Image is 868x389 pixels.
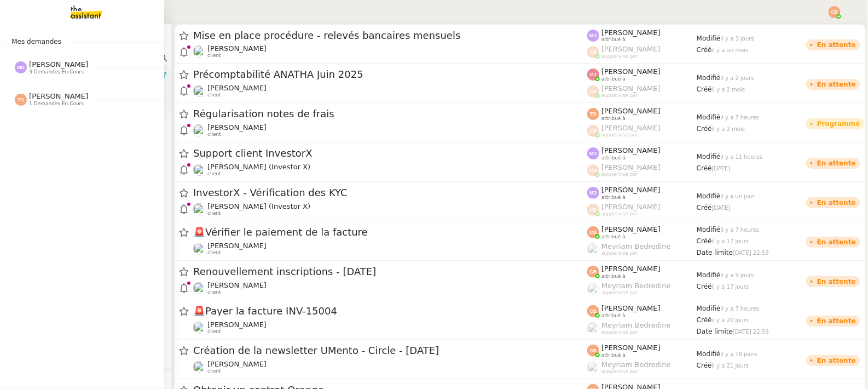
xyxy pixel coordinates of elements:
[587,146,697,161] app-user-label: attribué à
[587,283,599,295] img: users%2FaellJyylmXSg4jqeVbanehhyYJm1%2Favatar%2Fprofile-pic%20(4).png
[697,85,712,93] span: Créé
[15,61,27,73] img: svg
[817,357,856,364] div: En attente
[193,188,587,198] span: InvestorX - Vérification des KYC
[193,84,587,98] app-user-detailed-label: client
[601,250,638,256] span: suppervisé par
[817,160,856,167] div: En attente
[601,54,638,60] span: suppervisé par
[601,116,626,122] span: attribué à
[712,284,749,290] span: il y a 17 jours
[15,94,27,106] img: svg
[601,45,661,53] span: [PERSON_NAME]
[193,321,587,335] app-user-detailed-label: client
[587,345,599,357] img: svg
[193,243,205,255] img: users%2FrxcTinYCQST3nt3eRyMgQ024e422%2Favatar%2Fa0327058c7192f72952294e6843542370f7921c3.jpg
[193,148,587,158] span: Support client InvestorX
[601,369,638,375] span: suppervisé par
[207,289,221,295] span: client
[193,226,205,238] span: 🚨
[207,163,310,171] span: [PERSON_NAME] (Investor X)
[721,272,754,278] span: il y a 9 jours
[712,238,749,244] span: il y a 17 jours
[587,344,697,358] app-user-label: attribué à
[207,84,267,92] span: [PERSON_NAME]
[601,146,661,155] span: [PERSON_NAME]
[193,70,587,79] span: Précomptabilité ANATHA Juin 2025
[601,37,626,43] span: attribué à
[193,44,587,59] app-user-detailed-label: client
[601,313,626,319] span: attribué à
[193,163,587,177] app-user-detailed-label: client
[712,165,731,171] span: [DATE]
[193,281,587,295] app-user-detailed-label: client
[697,74,721,82] span: Modifié
[587,304,697,318] app-user-label: attribué à
[587,125,599,137] img: svg
[601,361,671,369] span: Meyriam Bedredine
[697,35,721,42] span: Modifié
[587,204,599,216] img: svg
[207,250,221,256] span: client
[601,304,661,312] span: [PERSON_NAME]
[587,124,697,138] app-user-label: suppervisé par
[193,124,205,136] img: users%2FrxcTinYCQST3nt3eRyMgQ024e422%2Favatar%2Fa0327058c7192f72952294e6843542370f7921c3.jpg
[601,352,626,358] span: attribué à
[721,115,760,121] span: il y a 7 heures
[587,282,697,296] app-user-label: suppervisé par
[193,282,205,294] img: users%2FDBF5gIzOT6MfpzgDQC7eMkIK8iA3%2Favatar%2Fd943ca6c-06ba-4e73-906b-d60e05e423d3
[193,109,587,119] span: Régularisation notes de frais
[697,204,712,211] span: Créé
[817,42,856,48] div: En attente
[817,121,860,127] div: Programmé
[817,81,856,88] div: En attente
[712,47,749,53] span: il y a un mois
[697,113,721,121] span: Modifié
[601,171,638,178] span: suppervisé par
[587,147,599,159] img: svg
[193,267,587,277] span: Renouvellement inscriptions - [DATE]
[193,361,205,373] img: users%2FDBF5gIzOT6MfpzgDQC7eMkIK8iA3%2Favatar%2Fd943ca6c-06ba-4e73-906b-d60e05e423d3
[193,45,205,58] img: users%2F9mvJqJUvllffspLsQzytnd0Nt4c2%2Favatar%2F82da88e3-d90d-4e39-b37d-dcb7941179ae
[587,322,599,334] img: users%2FaellJyylmXSg4jqeVbanehhyYJm1%2Favatar%2Fprofile-pic%20(4).png
[712,87,745,93] span: il y a 2 mois
[207,53,221,59] span: client
[207,360,267,368] span: [PERSON_NAME]
[697,125,712,133] span: Créé
[697,328,733,335] span: Date limite
[601,67,661,76] span: [PERSON_NAME]
[587,84,697,99] app-user-label: suppervisé par
[601,234,626,240] span: attribué à
[5,36,68,47] span: Mes demandes
[587,67,697,82] app-user-label: attribué à
[587,361,697,375] app-user-label: suppervisé par
[601,186,661,194] span: [PERSON_NAME]
[587,186,697,200] app-user-label: attribué à
[601,344,661,352] span: [PERSON_NAME]
[733,250,769,256] span: [DATE] 22:59
[587,242,697,256] app-user-label: suppervisé par
[587,203,697,217] app-user-label: suppervisé par
[29,60,88,68] span: [PERSON_NAME]
[829,6,841,18] img: svg
[697,362,712,369] span: Créé
[817,239,856,245] div: En attente
[601,163,661,171] span: [PERSON_NAME]
[207,368,221,374] span: client
[587,85,599,98] img: svg
[587,362,599,374] img: users%2FaellJyylmXSg4jqeVbanehhyYJm1%2Favatar%2Fprofile-pic%20(4).png
[697,316,712,324] span: Créé
[193,242,587,256] app-user-detailed-label: client
[587,226,599,238] img: svg
[601,132,638,138] span: suppervisé par
[697,164,712,172] span: Créé
[601,195,626,201] span: attribué à
[587,107,697,121] app-user-label: attribué à
[193,306,587,316] span: Payer la facture INV-15004
[207,171,221,177] span: client
[721,306,760,312] span: il y a 7 heures
[587,265,697,279] app-user-label: attribué à
[601,211,638,217] span: suppervisé par
[817,278,856,285] div: En attente
[721,193,755,199] span: il y a un jour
